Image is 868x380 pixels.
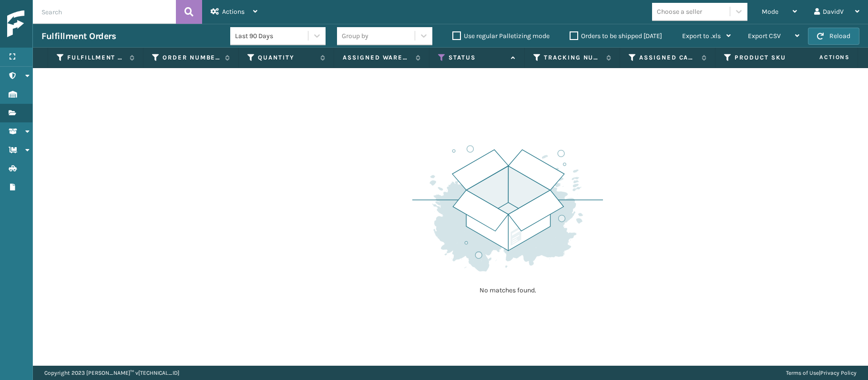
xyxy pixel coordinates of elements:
[820,370,857,376] a: Privacy Policy
[762,8,778,16] span: Mode
[682,32,721,40] span: Export to .xls
[639,53,697,62] label: Assigned Carrier Service
[7,10,93,38] img: logo
[544,53,602,62] label: Tracking Number
[786,366,857,380] div: |
[452,32,550,40] label: Use regular Palletizing mode
[342,31,368,41] div: Group by
[808,28,859,45] button: Reload
[67,53,125,62] label: Fulfillment Order Id
[235,31,309,41] div: Last 90 Days
[570,32,662,40] label: Orders to be shipped [DATE]
[44,366,179,380] p: Copyright 2023 [PERSON_NAME]™ v [TECHNICAL_ID]
[163,53,220,62] label: Order Number
[343,53,411,62] label: Assigned Warehouse
[657,7,702,17] div: Choose a seller
[258,53,316,62] label: Quantity
[735,53,792,62] label: Product SKU
[748,32,781,40] span: Export CSV
[786,370,819,376] a: Terms of Use
[449,53,506,62] label: Status
[41,30,116,42] h3: Fulfillment Orders
[789,50,856,65] span: Actions
[222,8,245,16] span: Actions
